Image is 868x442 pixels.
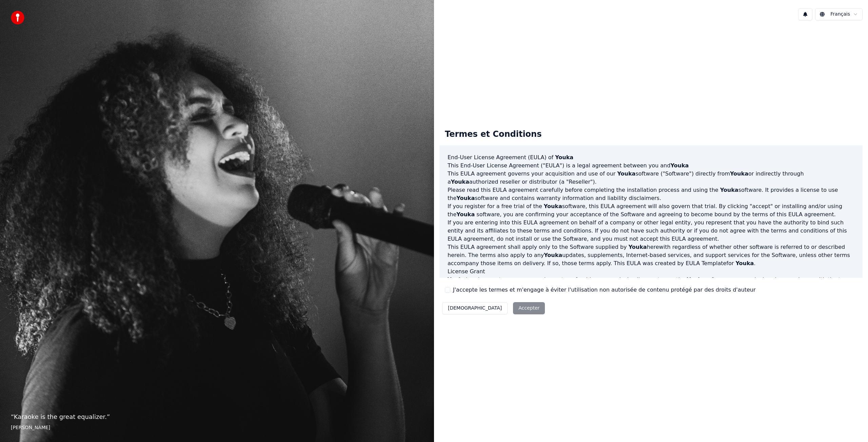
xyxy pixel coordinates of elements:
p: “ Karaoke is the great equalizer. ” [11,412,423,422]
span: Youka [720,187,738,193]
h3: License Grant [448,268,854,276]
span: Youka [544,203,562,209]
span: Youka [451,179,469,185]
p: Please read this EULA agreement carefully before completing the installation process and using th... [448,186,854,202]
span: Youka [456,195,475,201]
button: [DEMOGRAPHIC_DATA] [442,302,508,314]
p: If you register for a free trial of the software, this EULA agreement will also govern that trial... [448,202,854,219]
span: Youka [629,244,647,250]
span: Youka [617,170,635,177]
footer: [PERSON_NAME] [11,424,423,431]
span: Youka [544,252,562,258]
span: Youka [735,260,754,266]
div: Termes et Conditions [439,124,547,145]
span: Youka [687,276,705,283]
p: hereby grants you a personal, non-transferable, non-exclusive licence to use the software on your... [448,276,854,292]
img: youka [11,11,24,24]
span: Youka [456,211,475,218]
span: Youka [670,162,689,169]
label: J'accepte les termes et m'engage à éviter l'utilisation non autorisée de contenu protégé par des ... [453,286,755,294]
p: This EULA agreement shall apply only to the Software supplied by herewith regardless of whether o... [448,243,854,268]
span: Youka [448,276,466,283]
p: This EULA agreement governs your acquisition and use of our software ("Software") directly from o... [448,170,854,186]
a: EULA Template [686,260,726,266]
h3: End-User License Agreement (EULA) of [448,153,854,162]
span: Youka [730,170,748,177]
p: If you are entering into this EULA agreement on behalf of a company or other legal entity, you re... [448,219,854,243]
span: Youka [555,154,573,161]
p: This End-User License Agreement ("EULA") is a legal agreement between you and [448,162,854,170]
